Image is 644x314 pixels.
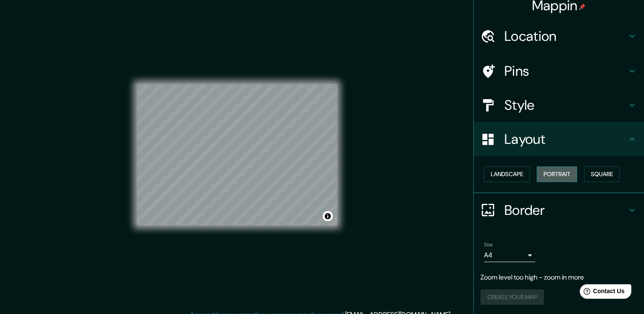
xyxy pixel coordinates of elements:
[584,166,620,182] button: Square
[484,166,530,182] button: Landscape
[504,28,627,45] h4: Location
[568,281,635,305] iframe: Help widget launcher
[474,54,644,88] div: Pins
[484,248,535,262] div: A4
[481,272,637,283] p: Zoom level too high - zoom in more
[504,63,627,80] h4: Pins
[474,193,644,227] div: Border
[504,131,627,148] h4: Layout
[137,84,337,226] canvas: Map
[323,211,333,221] button: Toggle attribution
[537,166,577,182] button: Portrait
[474,122,644,156] div: Layout
[504,202,627,219] h4: Border
[504,97,627,114] h4: Style
[474,19,644,53] div: Location
[474,88,644,122] div: Style
[484,241,493,248] label: Size
[579,3,586,10] img: pin-icon.png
